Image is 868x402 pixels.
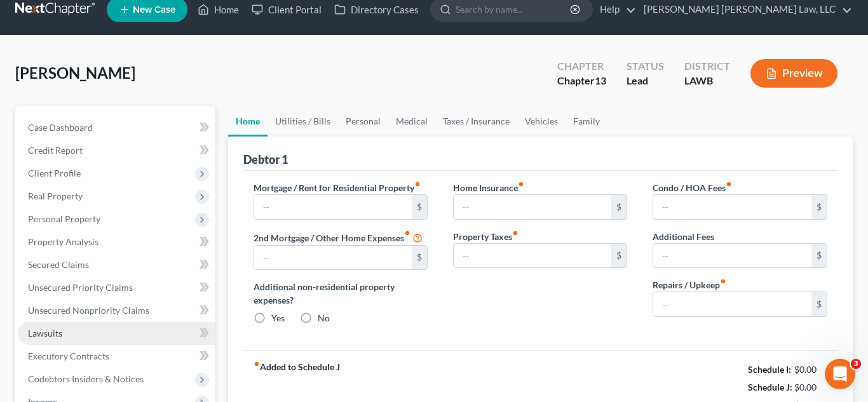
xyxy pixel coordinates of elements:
[653,278,726,291] label: Repairs / Upkeep
[653,230,714,243] label: Additional Fees
[653,195,811,219] input: --
[243,152,288,167] div: Debtor 1
[254,246,412,270] input: --
[28,282,133,293] span: Unsecured Priority Claims
[517,106,566,137] a: Vehicles
[404,230,410,236] i: fiber_manual_record
[750,59,837,88] button: Preview
[18,299,215,322] a: Unsecured Nonpriority Claims
[28,145,83,156] span: Credit Report
[627,74,664,88] div: Lead
[28,191,83,201] span: Real Property
[653,181,732,194] label: Condo / HOA Fees
[566,106,607,137] a: Family
[133,5,175,15] span: New Case
[748,364,791,375] strong: Schedule I:
[412,195,427,219] div: $
[18,116,215,139] a: Case Dashboard
[720,278,726,285] i: fiber_manual_record
[611,195,627,219] div: $
[825,359,855,389] iframe: Intercom live chat
[28,213,100,224] span: Personal Property
[454,244,612,268] input: --
[811,292,827,316] div: $
[611,244,627,268] div: $
[453,230,519,243] label: Property Taxes
[28,168,81,178] span: Client Profile
[653,244,811,268] input: --
[338,106,388,137] a: Personal
[414,181,421,187] i: fiber_manual_record
[28,328,62,338] span: Lawsuits
[254,280,428,307] label: Additional non-residential property expenses?
[454,195,612,219] input: --
[254,230,423,245] label: 2nd Mortgage / Other Home Expenses
[28,373,144,384] span: Codebtors Insiders & Notices
[228,106,268,137] a: Home
[518,181,524,187] i: fiber_manual_record
[28,259,89,270] span: Secured Claims
[18,139,215,162] a: Credit Report
[28,122,93,133] span: Case Dashboard
[254,361,260,367] i: fiber_manual_record
[18,345,215,368] a: Executory Contracts
[557,59,606,74] div: Chapter
[811,244,827,268] div: $
[28,236,98,247] span: Property Analysis
[684,59,730,74] div: District
[254,195,412,219] input: --
[811,195,827,219] div: $
[318,312,330,325] label: No
[557,74,606,88] div: Chapter
[28,305,149,316] span: Unsecured Nonpriority Claims
[28,351,109,361] span: Executory Contracts
[794,381,828,394] div: $0.00
[15,64,135,82] span: [PERSON_NAME]
[271,312,285,325] label: Yes
[18,231,215,253] a: Property Analysis
[726,181,732,187] i: fiber_manual_record
[851,359,861,369] span: 3
[627,59,664,74] div: Status
[18,322,215,345] a: Lawsuits
[595,74,606,86] span: 13
[653,292,811,316] input: --
[412,246,427,270] div: $
[512,230,519,236] i: fiber_manual_record
[268,106,338,137] a: Utilities / Bills
[435,106,517,137] a: Taxes / Insurance
[794,363,828,376] div: $0.00
[388,106,435,137] a: Medical
[684,74,730,88] div: LAWB
[18,276,215,299] a: Unsecured Priority Claims
[254,181,421,194] label: Mortgage / Rent for Residential Property
[18,253,215,276] a: Secured Claims
[748,382,792,392] strong: Schedule J:
[453,181,524,194] label: Home Insurance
